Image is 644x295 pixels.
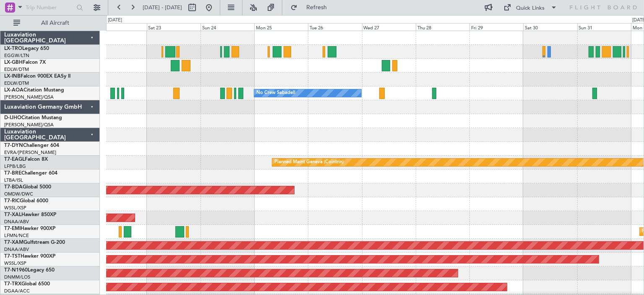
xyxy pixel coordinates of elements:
[362,23,416,31] div: Wed 27
[4,254,55,259] a: T7-TSTHawker 900XP
[4,282,50,287] a: T7-TRXGlobal 6500
[143,4,182,11] span: [DATE] - [DATE]
[4,246,29,253] a: DNAA/ABV
[577,23,631,31] div: Sun 31
[4,191,33,197] a: OMDW/DWC
[4,143,23,148] span: T7-DYN
[500,1,562,14] button: Quick Links
[4,60,23,65] span: LX-GBH
[287,1,337,14] button: Refresh
[4,212,21,217] span: T7-XAL
[4,226,21,231] span: T7-EMI
[256,87,295,99] div: No Crew Sabadell
[4,171,57,176] a: T7-BREChallenger 604
[4,149,56,156] a: EVRA/[PERSON_NAME]
[523,23,577,31] div: Sat 30
[4,80,29,86] a: EDLW/DTM
[4,46,22,51] span: LX-TRO
[22,20,89,26] span: All Aircraft
[4,198,20,204] span: T7-RIC
[4,268,55,273] a: T7-N1960Legacy 650
[4,46,49,51] a: LX-TROLegacy 650
[4,254,21,259] span: T7-TST
[4,88,23,93] span: LX-AOA
[4,115,62,120] a: D-IJHOCitation Mustang
[201,23,254,31] div: Sun 24
[4,288,30,294] a: DGAA/ACC
[469,23,523,31] div: Fri 29
[4,122,54,128] a: [PERSON_NAME]/QSA
[4,177,23,183] a: LTBA/ISL
[4,205,26,211] a: WSSL/XSP
[4,143,59,148] a: T7-DYNChallenger 604
[4,157,25,162] span: T7-EAGL
[26,1,74,14] input: Trip Number
[4,94,54,100] a: [PERSON_NAME]/QSA
[254,23,308,31] div: Mon 25
[516,4,545,13] div: Quick Links
[93,23,146,31] div: Fri 22
[416,23,469,31] div: Thu 28
[9,16,91,30] button: All Aircraft
[4,115,21,120] span: D-IJHO
[147,23,201,31] div: Sat 23
[308,23,362,31] div: Tue 26
[4,219,29,225] a: DNAA/ABV
[299,5,334,10] span: Refresh
[4,260,26,266] a: WSSL/XSP
[108,17,122,24] div: [DATE]
[274,156,344,169] div: Planned Maint Geneva (Cointrin)
[4,240,65,245] a: T7-XAMGulfstream G-200
[4,66,29,73] a: EDLW/DTM
[4,185,23,190] span: T7-BDA
[4,52,29,59] a: EGGW/LTN
[4,88,64,93] a: LX-AOACitation Mustang
[4,60,46,65] a: LX-GBHFalcon 7X
[4,226,55,231] a: T7-EMIHawker 900XP
[4,163,26,170] a: LFPB/LBG
[4,171,21,176] span: T7-BRE
[4,282,21,287] span: T7-TRX
[4,198,48,204] a: T7-RICGlobal 6000
[4,212,56,217] a: T7-XALHawker 850XP
[4,240,23,245] span: T7-XAM
[4,157,48,162] a: T7-EAGLFalcon 8X
[4,274,30,280] a: DNMM/LOS
[4,185,51,190] a: T7-BDAGlobal 5000
[4,74,70,79] a: LX-INBFalcon 900EX EASy II
[4,268,28,273] span: T7-N1960
[4,74,21,79] span: LX-INB
[4,232,29,239] a: LFMN/NCE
